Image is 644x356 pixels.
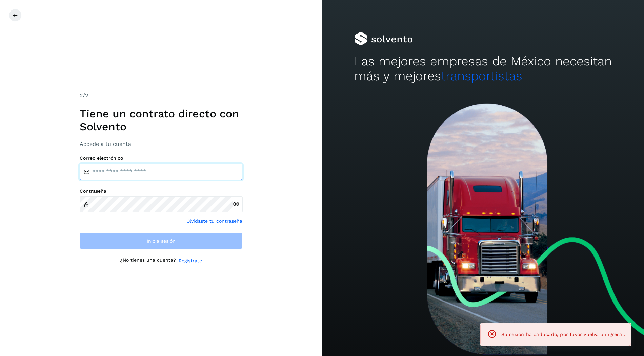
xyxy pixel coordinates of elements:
[147,239,176,243] span: Inicia sesión
[354,54,612,84] h2: Las mejores empresas de México necesitan más y mejores
[120,257,176,264] p: ¿No tienes una cuenta?
[186,218,242,225] a: Olvidaste tu contraseña
[179,257,202,264] a: Regístrate
[80,92,242,100] div: /2
[80,107,242,133] h1: Tiene un contrato directo con Solvento
[80,92,83,99] span: 2
[80,155,242,161] label: Correo electrónico
[80,233,242,249] button: Inicia sesión
[80,141,242,147] h3: Accede a tu cuenta
[501,332,625,337] span: Su sesión ha caducado, por favor vuelva a ingresar.
[80,188,242,194] label: Contraseña
[441,69,522,83] span: transportistas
